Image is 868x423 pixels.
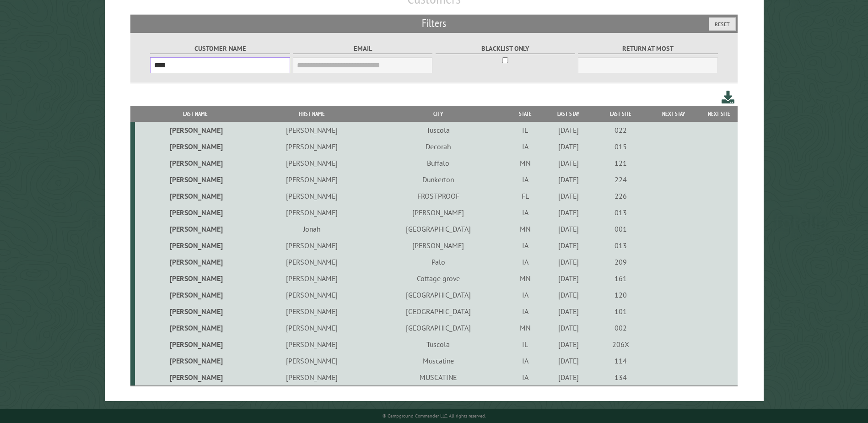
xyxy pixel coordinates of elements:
[255,237,368,254] td: [PERSON_NAME]
[255,352,368,369] td: [PERSON_NAME]
[544,224,593,233] div: [DATE]
[508,237,542,254] td: IA
[544,125,593,135] div: [DATE]
[135,188,255,204] td: [PERSON_NAME]
[544,274,593,283] div: [DATE]
[135,352,255,369] td: [PERSON_NAME]
[150,43,290,54] label: Customer Name
[542,106,595,122] th: Last Stay
[368,106,508,122] th: City
[595,188,647,204] td: 226
[255,369,368,386] td: [PERSON_NAME]
[368,138,508,155] td: Decorah
[508,336,542,352] td: IL
[508,287,542,303] td: IA
[508,171,542,188] td: IA
[508,352,542,369] td: IA
[255,171,368,188] td: [PERSON_NAME]
[508,204,542,221] td: IA
[595,171,647,188] td: 224
[255,336,368,352] td: [PERSON_NAME]
[595,221,647,237] td: 001
[135,320,255,336] td: [PERSON_NAME]
[595,122,647,138] td: 022
[595,106,647,122] th: Last Site
[368,254,508,270] td: Palo
[544,191,593,201] div: [DATE]
[595,254,647,270] td: 209
[255,155,368,171] td: [PERSON_NAME]
[544,323,593,332] div: [DATE]
[595,204,647,221] td: 013
[646,106,701,122] th: Next Stay
[368,204,508,221] td: [PERSON_NAME]
[508,122,542,138] td: IL
[368,221,508,237] td: [GEOGRAPHIC_DATA]
[578,43,717,54] label: Return at most
[722,89,735,106] a: Download this customer list (.csv)
[255,221,368,237] td: Jonah
[544,373,593,382] div: [DATE]
[368,287,508,303] td: [GEOGRAPHIC_DATA]
[595,369,647,386] td: 134
[255,270,368,287] td: [PERSON_NAME]
[436,43,575,54] label: Blacklist only
[383,413,486,419] small: © Campground Commander LLC. All rights reserved.
[130,15,737,32] h2: Filters
[368,188,508,204] td: FROSTPROOF
[544,307,593,316] div: [DATE]
[508,221,542,237] td: MN
[544,208,593,217] div: [DATE]
[135,171,255,188] td: [PERSON_NAME]
[508,138,542,155] td: IA
[595,303,647,320] td: 101
[135,204,255,221] td: [PERSON_NAME]
[508,369,542,386] td: IA
[508,106,542,122] th: State
[135,155,255,171] td: [PERSON_NAME]
[544,142,593,151] div: [DATE]
[368,270,508,287] td: Cottage grove
[508,188,542,204] td: FL
[255,138,368,155] td: [PERSON_NAME]
[368,122,508,138] td: Tuscola
[544,241,593,250] div: [DATE]
[255,204,368,221] td: [PERSON_NAME]
[135,221,255,237] td: [PERSON_NAME]
[508,320,542,336] td: MN
[255,287,368,303] td: [PERSON_NAME]
[368,171,508,188] td: Dunkerton
[368,352,508,369] td: Muscatine
[508,270,542,287] td: MN
[508,254,542,270] td: IA
[508,155,542,171] td: MN
[595,270,647,287] td: 161
[135,303,255,320] td: [PERSON_NAME]
[544,290,593,299] div: [DATE]
[368,336,508,352] td: Tuscola
[368,237,508,254] td: [PERSON_NAME]
[595,287,647,303] td: 120
[544,175,593,184] div: [DATE]
[508,303,542,320] td: IA
[595,138,647,155] td: 015
[293,43,432,54] label: Email
[255,188,368,204] td: [PERSON_NAME]
[135,138,255,155] td: [PERSON_NAME]
[135,254,255,270] td: [PERSON_NAME]
[368,320,508,336] td: [GEOGRAPHIC_DATA]
[595,237,647,254] td: 013
[595,352,647,369] td: 114
[709,17,736,31] button: Reset
[595,336,647,352] td: 206X
[135,287,255,303] td: [PERSON_NAME]
[255,254,368,270] td: [PERSON_NAME]
[368,369,508,386] td: MUSCATINE
[368,155,508,171] td: Buffalo
[135,237,255,254] td: [PERSON_NAME]
[595,155,647,171] td: 121
[255,303,368,320] td: [PERSON_NAME]
[135,270,255,287] td: [PERSON_NAME]
[255,122,368,138] td: [PERSON_NAME]
[255,320,368,336] td: [PERSON_NAME]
